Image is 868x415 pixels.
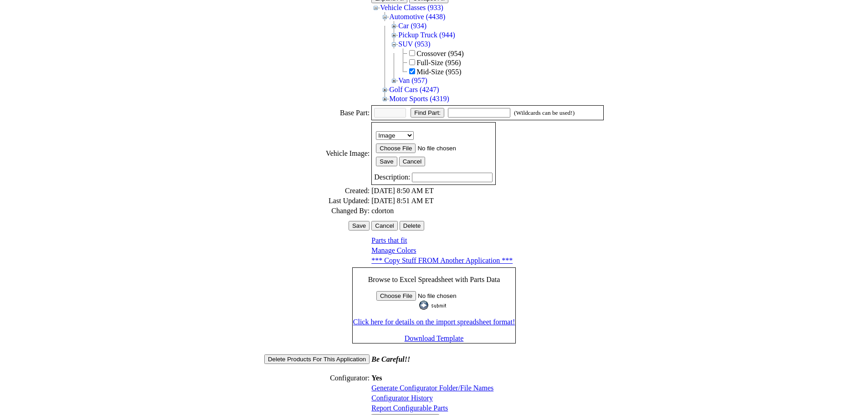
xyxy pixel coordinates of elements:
img: Expand Car (934) [390,21,398,31]
span: Mid-Size (955) [416,68,461,76]
a: Pickup Truck (944) [398,31,455,39]
span: [DATE] 8:51 AM ET [371,197,433,205]
input: Save [376,157,397,166]
span: cdorton [371,207,394,215]
input: Find Part: [411,108,444,118]
td: Created: [264,186,370,195]
input: Cancel [371,221,398,231]
span: Crossover (954) [416,50,464,57]
a: Van (957) [398,77,427,84]
a: Manage Colors [371,246,416,254]
input: Be careful! Delete cannot be un-done! [400,221,425,231]
img: Expand Golf Cars (4247) [380,85,389,94]
td: Changed By: [264,206,370,215]
a: *** Copy Stuff FROM Another Application *** [371,256,513,264]
input: Delete Products For This Application [264,354,370,364]
input: Cancel [399,157,426,166]
span: [DATE] 8:50 AM ET [371,187,433,195]
a: Report Configurable Parts [371,404,448,412]
img: Collapse Automotive (4438) [380,12,389,21]
a: Automotive (4438) [389,13,445,20]
a: Vehicle Classes (933) [380,4,443,11]
small: (Wildcards can be used!) [514,109,575,116]
input: Submit [419,301,448,310]
a: SUV (953) [398,40,430,48]
img: Expand Van (957) [390,76,398,85]
a: Click here for details on the import spreadsheet format! [353,318,515,326]
a: Motor Sports (4319) [389,95,449,102]
td: Configurator: [264,365,370,383]
img: Expand Motor Sports (4319) [380,94,389,103]
p: Browse to Excel Spreadsheet with Parts Data [353,276,515,284]
img: Expand Pickup Truck (944) [390,31,398,40]
a: Car (934) [398,22,426,30]
a: Golf Cars (4247) [389,86,439,93]
a: Generate Configurator Folder/File Names [371,384,493,392]
td: Base Part: [264,105,370,121]
span: Full-Size (956) [416,59,461,67]
input: Save [349,221,370,231]
td: Last Updated: [264,196,370,205]
span: Description: [374,173,410,181]
a: Download Template [405,334,464,342]
img: Collapse Vehicle Classes (933) [371,3,380,12]
span: Yes [371,374,382,382]
img: Collapse SUV (953) [390,40,398,49]
a: Configurator History [371,394,433,402]
a: Parts that fit [371,236,407,244]
td: Vehicle Image: [264,122,370,185]
i: Be Careful!! [371,355,410,363]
